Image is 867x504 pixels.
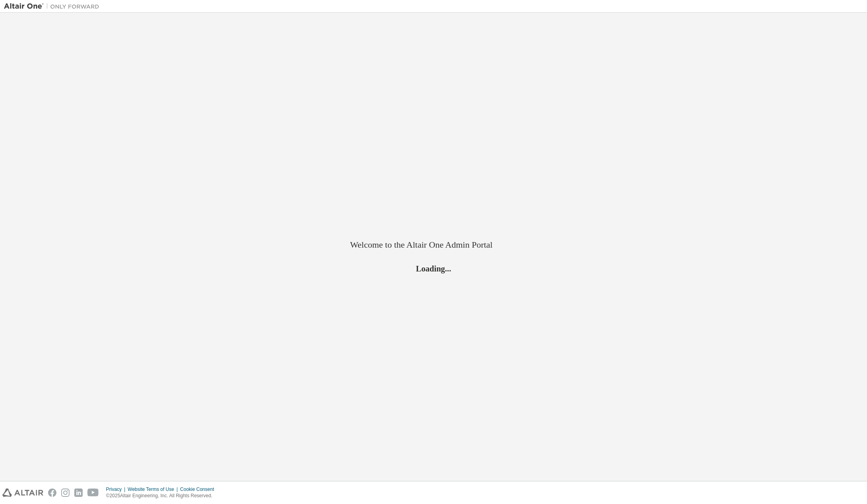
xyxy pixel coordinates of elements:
img: facebook.svg [48,489,56,497]
div: Cookie Consent [180,486,219,492]
h2: Loading... [350,264,517,274]
img: linkedin.svg [74,489,83,497]
img: Altair One [4,2,103,10]
div: Website Terms of Use [128,486,180,492]
img: instagram.svg [61,489,70,497]
h2: Welcome to the Altair One Admin Portal [350,239,517,250]
img: altair_logo.svg [2,489,43,497]
p: © 2025 Altair Engineering, Inc. All Rights Reserved. [106,492,219,499]
div: Privacy [106,486,128,492]
img: youtube.svg [87,489,99,497]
